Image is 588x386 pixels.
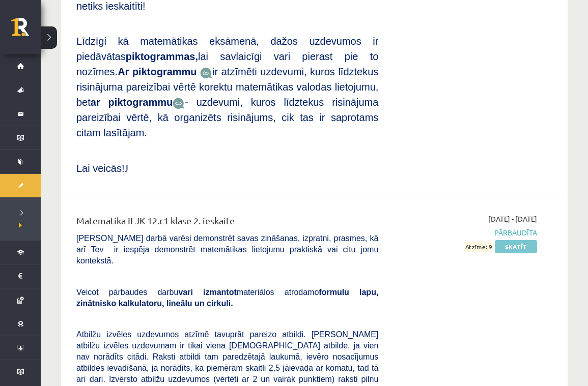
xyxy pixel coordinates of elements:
[76,288,378,308] b: formulu lapu, zinātnisko kalkulatoru, lineālu un cirkuli.
[76,36,378,77] span: Līdzīgi kā matemātikas eksāmenā, dažos uzdevumos ir piedāvātas lai savlaicīgi vari pierast pie to...
[488,214,537,224] span: [DATE] - [DATE]
[200,67,212,79] img: JfuEzvunn4EvwAAAAASUVORK5CYII=
[11,18,41,43] a: Rīgas 1. Tālmācības vidusskola
[76,234,378,265] span: [PERSON_NAME] darbā varēsi demonstrēt savas zināšanas, izpratni, prasmes, kā arī Tev ir iespēja d...
[76,288,378,308] span: Veicot pārbaudes darbu materiālos atrodamo
[118,66,197,77] b: Ar piktogrammu
[91,97,173,108] b: ar piktogrammu
[178,288,236,296] b: vari izmantot
[76,66,378,108] span: ir atzīmēti uzdevumi, kuros līdztekus risinājuma pareizībai vērtē korektu matemātikas valodas lie...
[126,51,198,62] b: piktogrammas,
[394,227,537,238] span: Pārbaudīta
[125,163,129,174] span: J
[76,97,378,138] span: - uzdevumi, kuros līdztekus risinājuma pareizībai vērtē, kā organizēts risinājums, cik tas ir sap...
[173,98,185,109] img: wKvN42sLe3LLwAAAABJRU5ErkJggg==
[495,240,537,253] a: Skatīt
[464,242,493,252] span: Atzīme: 9
[76,214,378,232] div: Matemātika II JK 12.c1 klase 2. ieskaite
[76,163,125,174] span: Lai veicās!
